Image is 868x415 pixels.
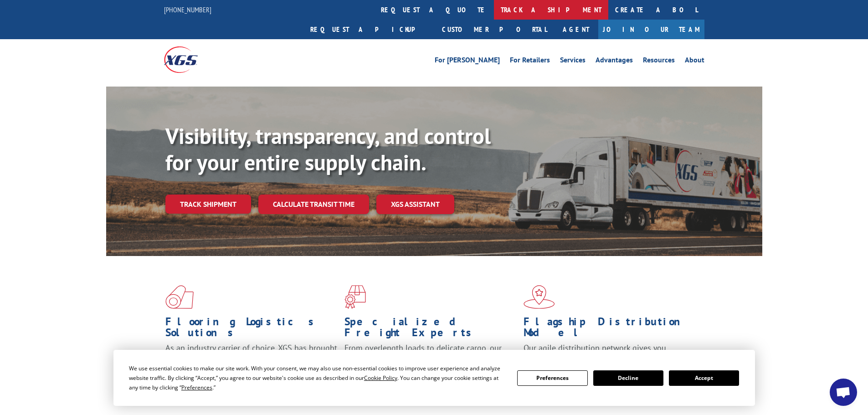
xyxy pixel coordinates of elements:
[669,370,739,386] button: Accept
[364,374,397,382] span: Cookie Policy
[165,122,491,176] b: Visibility, transparency, and control for your entire supply chain.
[524,285,555,309] img: xgs-icon-flagship-distribution-model-red
[510,56,550,67] a: For Retailers
[344,343,517,383] p: From overlength loads to delicate cargo, our experienced staff knows the best way to move your fr...
[517,370,587,386] button: Preferences
[524,316,696,343] h1: Flagship Distribution Model
[435,20,554,39] a: Customer Portal
[830,379,857,406] div: Open chat
[258,195,369,214] a: Calculate transit time
[165,343,337,375] span: As an industry carrier of choice, XGS has brought innovation and dedication to flooring logistics...
[598,20,704,39] a: Join Our Team
[165,195,251,214] a: Track shipment
[165,285,194,309] img: xgs-icon-total-supply-chain-intelligence-red
[113,350,755,406] div: Cookie Consent Prompt
[165,316,338,343] h1: Flooring Logistics Solutions
[643,56,675,67] a: Resources
[129,364,506,392] div: We use essential cookies to make our site work. With your consent, we may also use non-essential ...
[344,285,366,309] img: xgs-icon-focused-on-flooring-red
[181,384,212,391] span: Preferences
[560,56,586,67] a: Services
[685,56,704,67] a: About
[164,5,211,14] a: [PHONE_NUMBER]
[344,316,517,343] h1: Specialized Freight Experts
[554,20,598,39] a: Agent
[435,56,500,67] a: For [PERSON_NAME]
[303,20,435,39] a: Request a pickup
[524,343,691,364] span: Our agile distribution network gives you nationwide inventory management on demand.
[593,370,663,386] button: Decline
[376,195,454,214] a: XGS ASSISTANT
[596,56,633,67] a: Advantages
